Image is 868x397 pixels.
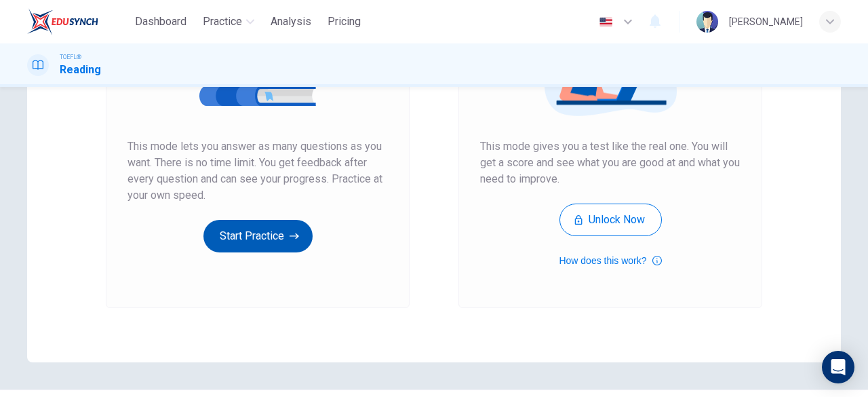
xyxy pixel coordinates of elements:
span: Pricing [328,14,361,30]
img: en [597,17,614,27]
span: Analysis [271,14,311,30]
button: Analysis [265,10,317,34]
img: EduSynch logo [27,8,98,35]
button: Dashboard [130,10,192,34]
span: Dashboard [135,14,186,30]
button: Practice [197,10,260,34]
button: Unlock Now [559,204,662,236]
span: TOEFL® [60,52,81,62]
button: How does this work? [559,252,661,269]
span: Practice [203,14,242,30]
span: This mode gives you a test like the real one. You will get a score and see what you are good at a... [480,138,741,187]
button: Start Practice [203,220,313,252]
a: EduSynch logo [27,8,130,35]
img: Profile picture [696,11,718,33]
span: This mode lets you answer as many questions as you want. There is no time limit. You get feedback... [127,138,388,204]
div: Open Intercom Messenger [822,351,854,383]
h1: Reading [60,62,101,78]
div: [PERSON_NAME] [729,14,803,30]
button: Pricing [322,10,366,34]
